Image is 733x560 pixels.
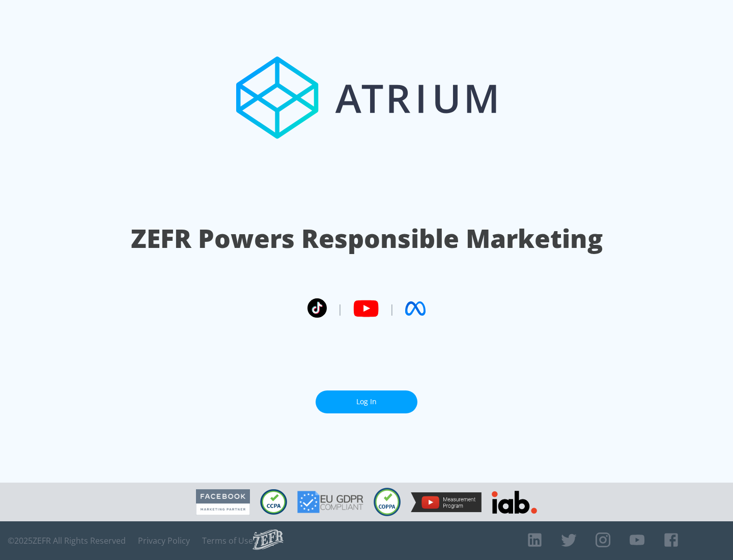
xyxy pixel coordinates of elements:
img: COPPA Compliant [374,488,401,516]
a: Terms of Use [202,536,253,546]
span: | [389,301,395,316]
img: GDPR Compliant [297,491,363,513]
img: YouTube Measurement Program [411,492,482,512]
h1: ZEFR Powers Responsible Marketing [131,221,603,256]
img: Facebook Marketing Partner [196,489,250,515]
a: Log In [316,390,417,413]
span: | [337,301,343,316]
img: CCPA Compliant [260,489,287,515]
img: IAB [492,491,537,514]
a: Privacy Policy [138,536,190,546]
span: © 2025 ZEFR All Rights Reserved [8,536,126,546]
